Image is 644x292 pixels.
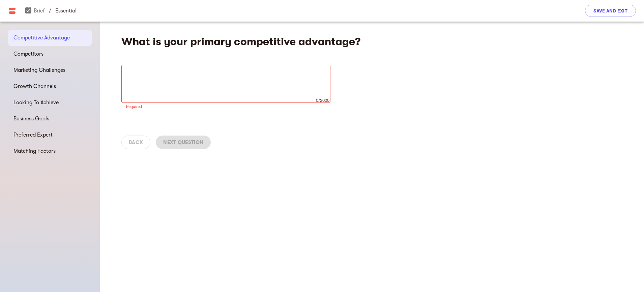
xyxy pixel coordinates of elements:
div: Matching Factors [8,143,92,159]
span: Looking To Achieve [13,98,86,107]
button: Save and Exit [585,5,636,17]
span: assignment_turned_in [24,6,32,14]
p: Required [126,104,326,109]
span: Matching Factors [13,147,86,155]
span: Growth Channels [13,82,86,90]
h4: What is your primary competitive advantage? [121,35,368,49]
span: Marketing Challenges [13,66,86,74]
div: Preferred Expert [8,127,92,143]
span: / [49,7,51,15]
div: Competitive Advantage [8,30,92,46]
div: Looking To Achieve [8,94,92,111]
span: Competitors [13,50,86,58]
p: essential [55,7,77,15]
span: Save and Exit [593,7,627,15]
span: Competitive Advantage [13,34,86,42]
img: Main logo [8,7,16,15]
span: Preferred Expert [13,131,86,139]
a: Brief [24,8,45,14]
span: Business Goals [13,115,86,123]
div: Competitors [8,46,92,62]
div: Growth Channels [8,78,92,94]
span: 0/2000 [316,98,329,103]
div: Marketing Challenges [8,62,92,78]
div: Business Goals [8,111,92,127]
